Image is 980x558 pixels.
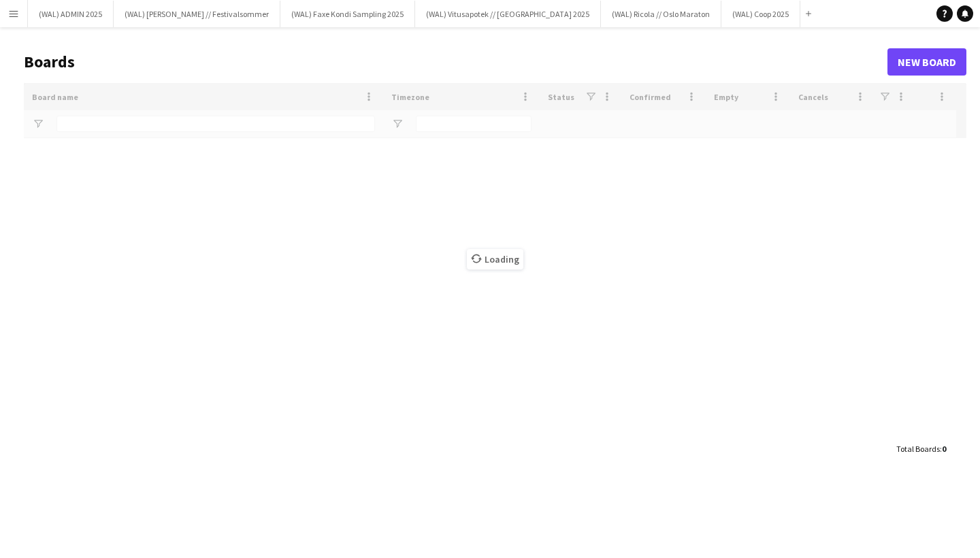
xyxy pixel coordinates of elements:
a: New Board [887,48,966,76]
button: (WAL) Vitusapotek // [GEOGRAPHIC_DATA] 2025 [415,1,601,27]
h1: Boards [24,52,887,72]
span: 0 [942,444,946,454]
button: (WAL) Coop 2025 [721,1,800,27]
span: Total Boards [896,444,940,454]
button: (WAL) Faxe Kondi Sampling 2025 [280,1,415,27]
button: (WAL) Ricola // Oslo Maraton [601,1,721,27]
span: Loading [467,249,523,269]
div: : [896,436,946,462]
button: (WAL) [PERSON_NAME] // Festivalsommer [114,1,280,27]
button: (WAL) ADMIN 2025 [28,1,114,27]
